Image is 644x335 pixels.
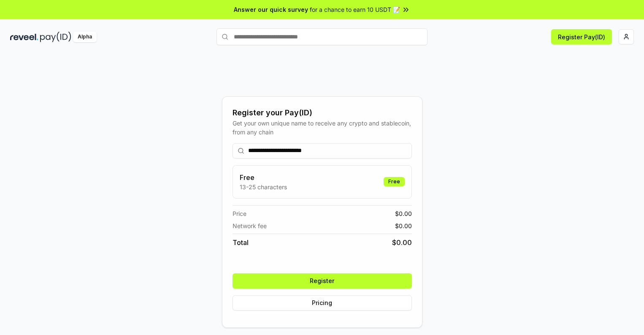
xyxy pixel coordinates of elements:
[233,209,246,218] span: Price
[310,5,400,14] span: for a chance to earn 10 USDT 📝
[233,273,412,289] button: Register
[233,119,412,136] div: Get your own unique name to receive any crypto and stablecoin, from any chain
[233,221,267,230] span: Network fee
[233,107,412,119] div: Register your Pay(ID)
[240,172,287,182] h3: Free
[240,182,287,191] p: 13-25 characters
[233,295,412,310] button: Pricing
[395,221,412,230] span: $ 0.00
[395,209,412,218] span: $ 0.00
[551,29,612,44] button: Register Pay(ID)
[392,237,412,248] span: $ 0.00
[234,5,308,14] span: Answer our quick survey
[73,32,97,42] div: Alpha
[10,32,38,42] img: reveel_dark
[40,32,71,42] img: pay_id
[233,237,249,248] span: Total
[384,177,405,186] div: Free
